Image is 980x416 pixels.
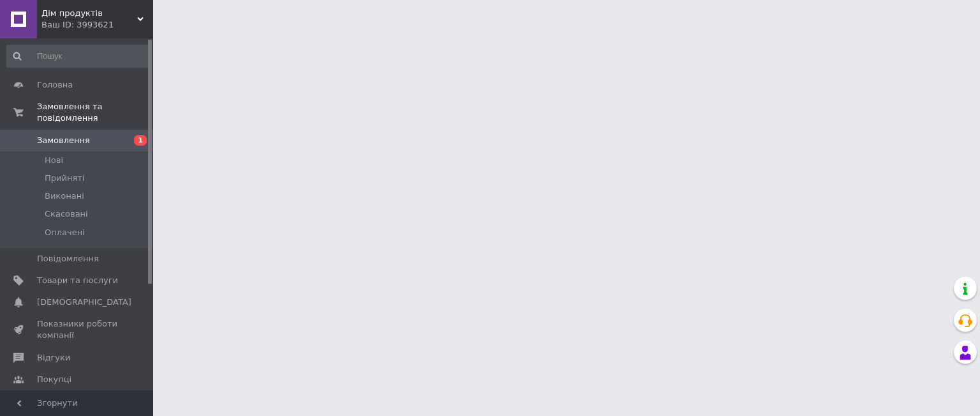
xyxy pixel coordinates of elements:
span: Оплачені [45,227,85,238]
span: Відгуки [37,352,70,364]
span: Головна [37,79,73,91]
span: Дім продуктів [41,8,137,19]
span: Покупці [37,374,71,385]
span: Замовлення [37,135,90,146]
span: Прийняті [45,173,84,184]
span: Замовлення та повідомлення [37,101,153,124]
div: Ваш ID: 3993621 [41,19,153,31]
span: Нові [45,155,63,166]
span: 1 [134,135,147,146]
span: Товари та послуги [37,275,118,286]
span: [DEMOGRAPHIC_DATA] [37,297,131,308]
input: Пошук [6,45,151,68]
span: Скасовані [45,208,88,220]
span: Повідомлення [37,253,99,265]
span: Виконані [45,190,84,202]
span: Показники роботи компанії [37,318,118,341]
